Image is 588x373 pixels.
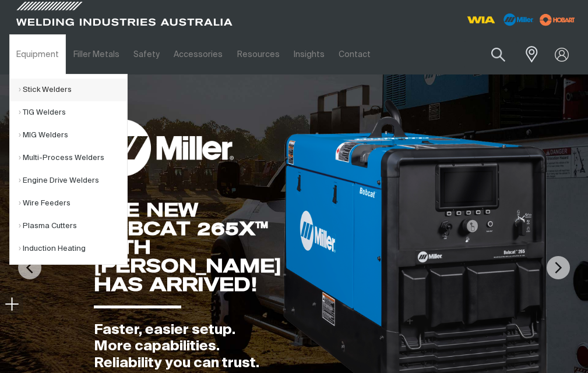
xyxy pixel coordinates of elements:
[9,34,436,74] nav: Main
[19,237,127,260] a: Induction Heating
[19,215,127,237] a: Plasma Cutters
[19,79,127,101] a: Stick Welders
[19,124,127,147] a: MIG Welders
[230,34,287,74] a: Resources
[287,34,332,74] a: Insights
[332,34,378,74] a: Contact
[94,322,281,372] div: Faster, easier setup. More capabilities. Reliability you can trust.
[18,256,41,279] img: PrevArrow
[478,41,518,68] button: Search products
[5,297,19,311] img: hide socials
[547,256,570,279] img: NextArrow
[94,201,281,294] div: THE NEW BOBCAT 265X™ WITH [PERSON_NAME] HAS ARRIVED!
[536,11,579,29] img: miller
[9,34,66,74] a: Equipment
[126,34,167,74] a: Safety
[19,192,127,215] a: Wire Feeders
[167,34,230,74] a: Accessories
[19,101,127,124] a: TIG Welders
[464,41,518,68] input: Product name or item number...
[9,74,128,265] ul: Equipment Submenu
[19,147,127,169] a: Multi-Process Welders
[19,169,127,192] a: Engine Drive Welders
[66,34,126,74] a: Filler Metals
